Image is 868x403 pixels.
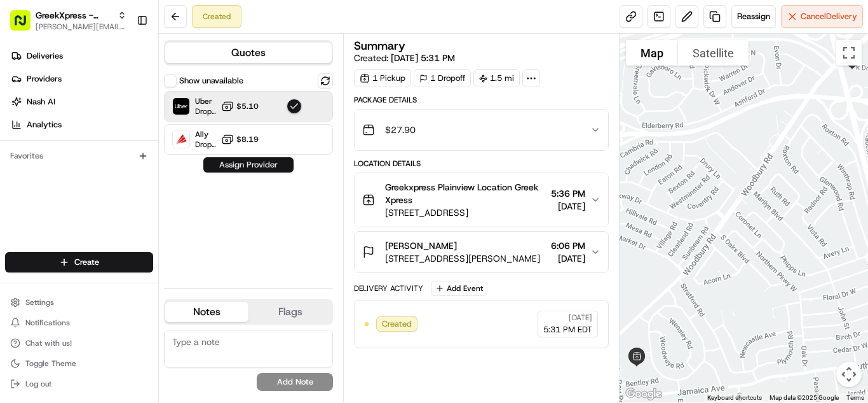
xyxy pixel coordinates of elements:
[13,185,33,206] img: Regen Pajulas
[5,293,153,311] button: Settings
[221,100,259,113] button: $5.10
[354,40,405,52] h3: Summary
[707,393,762,402] button: Keyboard shortcuts
[846,394,864,401] a: Terms
[203,157,294,173] button: Assign Provider
[90,281,154,291] a: Powered byPylon
[13,51,231,71] p: Welcome 👋
[173,131,189,148] img: Ally
[13,166,85,176] div: Past conversations
[385,124,416,136] span: $27.90
[354,69,411,87] div: 1 Pickup
[551,187,585,200] span: 5:36 PM
[43,134,161,145] div: We're available if you need us!
[39,197,93,208] span: Regen Pajulas
[551,252,585,265] span: [DATE]
[551,239,585,252] span: 6:06 PM
[165,43,332,63] button: Quotes
[569,313,592,323] span: [DATE]
[385,252,540,265] span: [STREET_ADDRESS][PERSON_NAME]
[836,362,862,387] button: Map camera controls
[95,197,100,208] span: •
[737,11,770,22] span: Reassign
[33,82,210,95] input: Clear
[5,146,153,166] div: Favorites
[27,50,63,62] span: Deliveries
[5,252,153,272] button: Create
[25,379,51,389] span: Log out
[27,119,62,131] span: Analytics
[13,122,36,145] img: 1736555255976-a54dd68f-1ca7-489b-9aae-adbdc363a1c4
[354,159,609,169] div: Location Details
[385,239,457,252] span: [PERSON_NAME]
[543,324,592,336] span: 5:31 PM EDT
[107,251,118,262] div: 💻
[36,22,126,32] button: [PERSON_NAME][EMAIL_ADDRESS][DOMAIN_NAME]
[473,69,520,87] div: 1.5 mi
[355,110,608,150] button: $27.90
[236,134,259,145] span: $8.19
[25,338,72,348] span: Chat with us!
[5,355,153,372] button: Toggle Theme
[801,11,857,22] span: Cancel Delivery
[391,52,455,64] span: [DATE] 5:31 PM
[25,250,97,263] span: Knowledge Base
[5,375,153,393] button: Log out
[5,5,132,36] button: GreekXpress - Plainview[PERSON_NAME][EMAIL_ADDRESS][DOMAIN_NAME]
[248,302,332,322] button: Flags
[13,251,23,262] div: 📗
[626,40,678,66] button: Show street map
[731,5,776,28] button: Reassign
[195,139,216,150] span: Dropoff ETA 7 hours
[623,386,665,402] img: Google
[236,101,259,111] span: $5.10
[25,318,70,328] span: Notifications
[770,394,839,401] span: Map data ©2025 Google
[354,95,609,105] div: Package Details
[74,257,99,268] span: Create
[385,206,546,219] span: [STREET_ADDRESS]
[27,96,55,108] span: Nash AI
[5,69,158,89] a: Providers
[431,281,487,296] button: Add Event
[25,198,36,208] img: 1736555255976-a54dd68f-1ca7-489b-9aae-adbdc363a1c4
[623,386,665,402] a: Open this area in Google Maps (opens a new window)
[5,46,158,66] a: Deliveries
[551,200,585,213] span: [DATE]
[179,75,243,87] label: Show unavailable
[43,122,208,134] div: Start new chat
[678,40,749,66] button: Show satellite imagery
[5,92,158,112] a: Nash AI
[165,302,248,322] button: Notes
[126,281,154,291] span: Pylon
[197,163,231,178] button: See all
[5,314,153,332] button: Notifications
[216,125,231,141] button: Start new chat
[8,245,102,268] a: 📗Knowledge Base
[781,5,863,28] button: CancelDelivery
[195,96,216,106] span: Uber
[5,115,158,135] a: Analytics
[221,133,259,146] button: $8.19
[195,106,216,117] span: Dropoff ETA 16 minutes
[102,245,209,268] a: 💻API Documentation
[25,297,54,308] span: Settings
[382,318,412,330] span: Created
[414,69,471,87] div: 1 Dropoff
[385,181,546,206] span: Greekxpress Plainview Location Greek Xpress
[25,358,76,369] span: Toggle Theme
[120,250,204,263] span: API Documentation
[27,73,62,85] span: Providers
[13,13,38,38] img: Nash
[5,334,153,352] button: Chat with us!
[102,197,128,208] span: [DATE]
[195,129,216,139] span: Ally
[836,40,862,66] button: Toggle fullscreen view
[354,52,455,64] span: Created:
[354,283,423,293] div: Delivery Activity
[173,98,189,115] img: Uber
[355,173,608,227] button: Greekxpress Plainview Location Greek Xpress[STREET_ADDRESS]5:36 PM[DATE]
[36,9,112,22] button: GreekXpress - Plainview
